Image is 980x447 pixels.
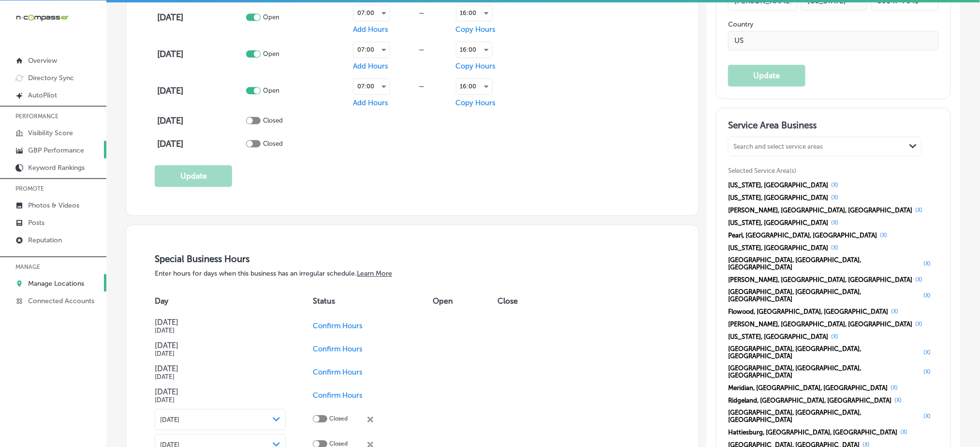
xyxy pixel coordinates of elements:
[28,91,57,99] p: AutoPilot
[157,12,244,23] h4: [DATE]
[263,87,279,94] p: Open
[728,321,912,328] span: [PERSON_NAME], [GEOGRAPHIC_DATA], [GEOGRAPHIC_DATA]
[728,219,828,226] span: [US_STATE], [GEOGRAPHIC_DATA]
[353,42,390,57] div: 07:00
[728,288,921,303] span: [GEOGRAPHIC_DATA], [GEOGRAPHIC_DATA], [GEOGRAPHIC_DATA]
[728,276,912,283] span: [PERSON_NAME], [GEOGRAPHIC_DATA], [GEOGRAPHIC_DATA]
[728,232,877,239] span: Pearl, [GEOGRAPHIC_DATA], [GEOGRAPHIC_DATA]
[921,260,934,267] button: (X)
[728,207,912,214] span: [PERSON_NAME], [GEOGRAPHIC_DATA], [GEOGRAPHIC_DATA]
[728,167,796,174] span: Selected Service Area(s)
[329,415,348,424] p: Closed
[157,139,244,149] h4: [DATE]
[390,83,453,90] div: —
[155,373,285,380] h5: [DATE]
[155,287,312,314] th: Day
[456,25,496,34] span: Copy Hours
[157,85,244,96] h4: [DATE]
[28,297,94,305] p: Connected Accounts
[263,50,279,57] p: Open
[921,368,934,376] button: (X)
[456,5,492,21] div: 16:00
[921,292,934,299] button: (X)
[155,253,670,265] h3: Special Business Hours
[728,308,888,315] span: Flowood, [GEOGRAPHIC_DATA], [GEOGRAPHIC_DATA]
[888,307,901,315] button: (X)
[313,391,363,400] span: Confirm Hours
[728,120,938,134] h3: Service Area Business
[828,181,841,189] button: (X)
[892,396,905,404] button: (X)
[313,287,433,314] th: Status
[828,194,841,201] button: (X)
[921,349,934,356] button: (X)
[828,219,841,226] button: (X)
[353,5,390,21] div: 07:00
[313,368,363,377] span: Confirm Hours
[877,231,890,239] button: (X)
[28,146,84,154] p: GBP Performance
[728,20,938,28] label: Country
[357,269,392,278] a: Learn More
[888,384,901,391] button: (X)
[313,321,363,330] span: Confirm Hours
[456,62,496,70] span: Copy Hours
[456,42,492,57] div: 16:00
[733,143,823,150] div: Search and select service areas
[155,396,285,404] h5: [DATE]
[157,115,244,126] h4: [DATE]
[728,31,938,50] input: Country
[155,318,285,327] h4: [DATE]
[157,49,244,59] h4: [DATE]
[728,384,888,391] span: Meridian, [GEOGRAPHIC_DATA], [GEOGRAPHIC_DATA]
[155,269,670,278] p: Enter hours for days when this business has an irregular schedule.
[828,244,841,251] button: (X)
[353,62,388,70] span: Add Hours
[912,206,925,214] button: (X)
[155,327,285,334] h5: [DATE]
[155,341,285,350] h4: [DATE]
[728,244,828,251] span: [US_STATE], [GEOGRAPHIC_DATA]
[28,201,79,210] p: Photos & Videos
[155,364,285,373] h4: [DATE]
[433,287,497,314] th: Open
[155,350,285,357] h5: [DATE]
[921,412,934,420] button: (X)
[28,279,84,288] p: Manage Locations
[353,79,390,94] div: 07:00
[15,13,69,22] img: 660ab0bf-5cc7-4cb8-ba1c-48b5ae0f18e60NCTV_CLogo_TV_Black_-500x88.png
[28,74,74,82] p: Directory Sync
[353,25,388,34] span: Add Hours
[390,46,453,53] div: —
[912,276,925,283] button: (X)
[263,14,279,21] p: Open
[456,79,492,94] div: 16:00
[897,428,910,436] button: (X)
[912,320,925,328] button: (X)
[390,9,453,16] div: —
[28,56,57,65] p: Overview
[313,345,363,353] span: Confirm Hours
[728,182,828,189] span: [US_STATE], [GEOGRAPHIC_DATA]
[497,287,541,314] th: Close
[728,409,921,423] span: [GEOGRAPHIC_DATA], [GEOGRAPHIC_DATA], [GEOGRAPHIC_DATA]
[28,236,62,244] p: Reputation
[456,98,496,107] span: Copy Hours
[728,345,921,360] span: [GEOGRAPHIC_DATA], [GEOGRAPHIC_DATA], [GEOGRAPHIC_DATA]
[263,117,283,124] p: Closed
[728,429,897,436] span: Hattiesburg, [GEOGRAPHIC_DATA], [GEOGRAPHIC_DATA]
[728,194,828,201] span: [US_STATE], [GEOGRAPHIC_DATA]
[28,129,73,137] p: Visibility Score
[263,140,283,147] p: Closed
[160,416,179,423] span: [DATE]
[728,364,921,379] span: [GEOGRAPHIC_DATA], [GEOGRAPHIC_DATA], [GEOGRAPHIC_DATA]
[728,256,921,271] span: [GEOGRAPHIC_DATA], [GEOGRAPHIC_DATA], [GEOGRAPHIC_DATA]
[728,397,892,404] span: Ridgeland, [GEOGRAPHIC_DATA], [GEOGRAPHIC_DATA]
[353,98,388,107] span: Add Hours
[728,333,828,340] span: [US_STATE], [GEOGRAPHIC_DATA]
[28,219,44,227] p: Posts
[155,387,285,396] h4: [DATE]
[28,164,85,172] p: Keyword Rankings
[828,333,841,340] button: (X)
[728,65,805,86] button: Update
